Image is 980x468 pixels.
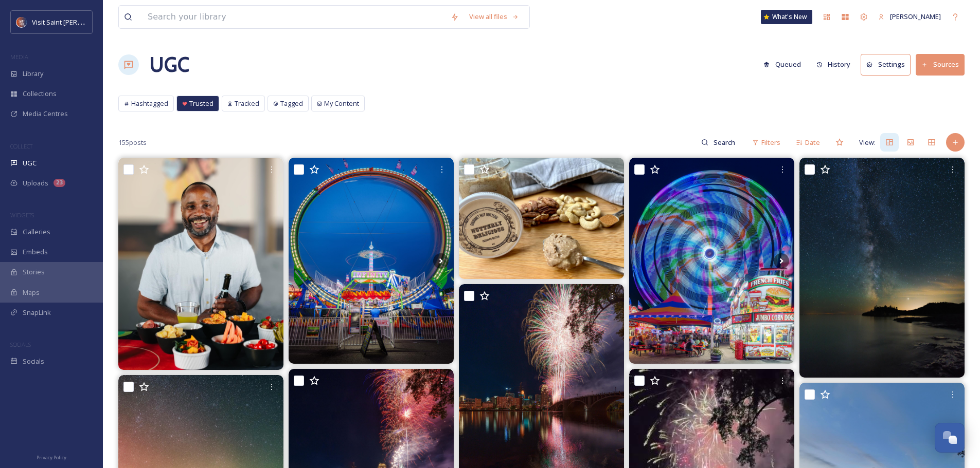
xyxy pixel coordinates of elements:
[10,211,34,219] span: WIDGETS
[149,49,189,80] a: UGC
[37,451,66,463] a: Privacy Policy
[16,17,27,27] img: Visit%20Saint%20Paul%20Updated%20Profile%20Image.jpg
[280,99,303,108] span: Tagged
[10,53,28,61] span: MEDIA
[23,247,48,257] span: Embeds
[23,69,43,79] span: Library
[118,158,283,369] img: lovejoysbrand 🍅 is back with us for 2 markets this year❗️ • 11/22 in Saint Paul at uniondepot🚂 11...
[23,178,48,188] span: Uploads
[935,423,965,453] button: Open Chat
[289,158,454,364] img: 🎡MN State Fair - Infinity🎡 . . . . #minneapolis #mysaintpaul #meetminneapolis #capturemn #hereinm...
[459,158,624,279] img: hubernutritionandwellness🥜is joining us in 2025❗️ • Nuttery Delicious is an exciting new chapter ...
[23,288,40,297] span: Maps
[10,341,31,348] span: SOCIALS
[37,454,66,461] span: Privacy Policy
[758,54,811,74] a: Queued
[799,158,965,378] img: 🎇Minnesota - Milky Way Superior🎆 The Milky Way near Split Rock lighthouse. . . . . . #minnesota #...
[23,267,45,277] span: Stories
[805,138,820,147] span: Date
[629,158,794,364] img: 🎡MN State Fair - Defender🎡 One of the new rides at the Midway! . . . . #minneapolis #mysaintpaul ...
[142,6,446,28] input: Search your library
[32,17,114,27] span: Visit Saint [PERSON_NAME]
[811,54,861,74] a: History
[131,99,168,108] span: Hashtagged
[324,99,359,108] span: My Content
[54,179,65,187] div: 23
[23,308,51,317] span: SnapLink
[873,7,946,27] a: [PERSON_NAME]
[890,12,941,21] span: [PERSON_NAME]
[235,99,259,108] span: Tracked
[916,54,965,75] button: Sources
[708,132,742,153] input: Search
[23,227,50,237] span: Galleries
[189,99,213,108] span: Trusted
[118,138,147,147] span: 155 posts
[10,142,32,150] span: COLLECT
[761,138,780,147] span: Filters
[761,10,812,24] a: What's New
[758,54,806,74] button: Queued
[861,54,916,75] a: Settings
[23,357,44,366] span: Socials
[23,158,37,168] span: UGC
[23,89,57,99] span: Collections
[811,54,856,74] button: History
[464,7,524,27] a: View all files
[859,138,876,147] span: View:
[861,54,911,75] button: Settings
[23,109,68,119] span: Media Centres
